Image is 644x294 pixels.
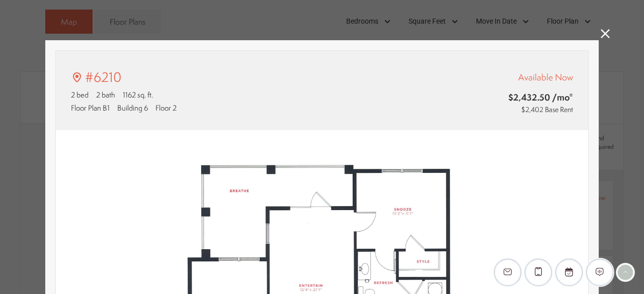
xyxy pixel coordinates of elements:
span: $2,432.50 /mo* [449,91,573,104]
span: 1162 sq. ft. [123,89,153,100]
span: Floor 2 [155,103,177,113]
span: Floor Plan B1 [71,103,110,113]
span: 2 bed [71,89,89,100]
span: Building 6 [117,103,148,113]
span: 2 bath [96,89,115,100]
span: Available Now [518,71,573,83]
p: #6210 [85,68,122,87]
span: $2,402 Base Rent [521,105,573,115]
